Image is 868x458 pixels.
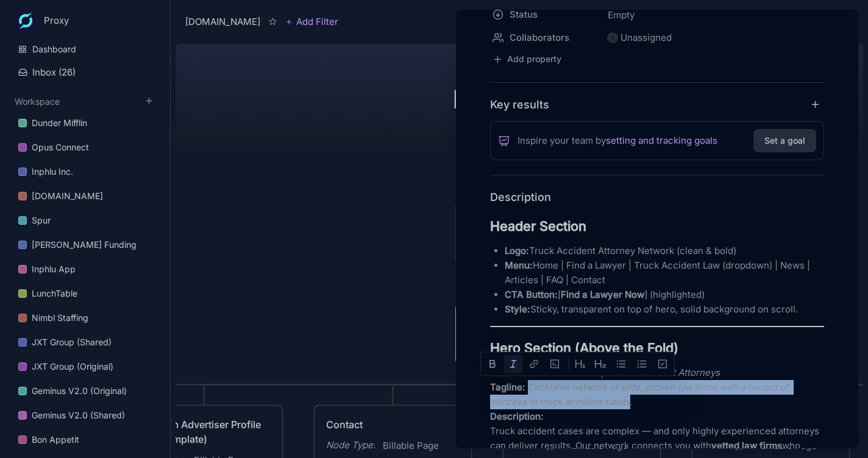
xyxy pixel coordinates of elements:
em: Exclusive network of elite, proven law firms with a record of success in truck accident cases. [490,381,791,407]
button: Collaborators [486,27,603,49]
button: Set a goal [753,129,816,152]
div: Unassigned [621,30,672,45]
strong: Description: [490,410,544,422]
button: Add property [490,51,564,68]
span: Empty [607,7,635,23]
p: Truck Accident Attorney Network (clean & bold) [505,244,824,258]
div: StatusEmpty [490,4,824,27]
strong: Style: [505,303,530,315]
p: Sticky, transparent on top of hero, solid background on scroll. [505,302,824,317]
strong: vetted law firms [711,440,782,451]
strong: Find a Lawyer Now [561,289,644,300]
strong: Tagline: [490,381,525,393]
a: setting and tracking goals [606,133,717,148]
span: Collaborators [510,30,590,45]
h4: Description [490,190,824,204]
span: Inspire your team by [518,133,717,148]
button: add key result [810,99,825,110]
p: Home | Find a Lawyer | Truck Accident Law (dropdown) | News | Articles | FAQ | Contact [505,258,824,287]
span: Status [510,7,590,22]
strong: Menu: [505,259,533,271]
h4: Key results [490,97,549,111]
strong: Hero Section (Above the Fold) [490,340,678,356]
strong: Logo: [505,245,529,256]
strong: CTA Button: [505,289,558,300]
div: CollaboratorsUnassigned [490,27,824,49]
button: Status [486,4,603,26]
p: [ ] (highlighted) [505,287,824,302]
strong: Header Section [490,218,586,234]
